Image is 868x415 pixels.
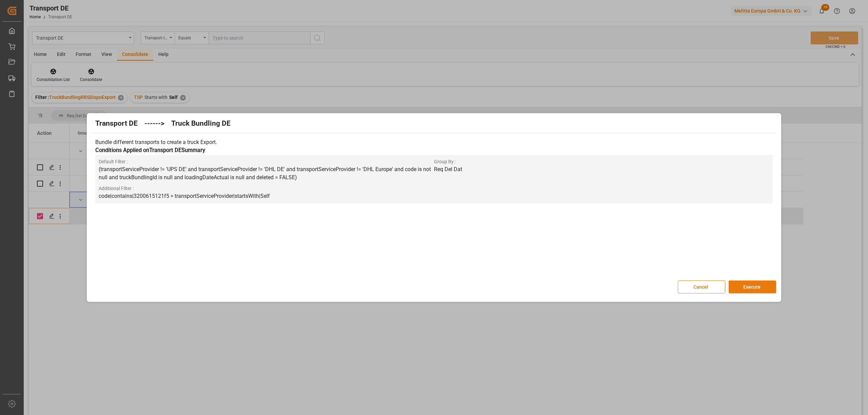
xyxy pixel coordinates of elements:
[95,138,773,146] p: Bundle different transports to create a truck Export.
[99,165,434,182] p: (transportServiceProvider != 'UPS DE' and transportServiceProvider != 'DHL DE' and transportServi...
[99,185,434,192] span: Additional Filter :
[171,118,231,129] h2: Truck Bundling DE
[95,146,773,155] h3: Conditions Applied on Transport DE Summary
[434,165,769,173] p: Req Del Dat
[99,192,434,200] p: code|contains|3200615121f5 > transportServiceProvider|startsWith|Self
[144,118,164,129] h2: ------>
[95,118,138,129] h2: Transport DE
[434,158,769,165] span: Group By :
[678,281,725,293] button: Cancel
[99,158,434,165] span: Default Filter :
[729,281,776,293] button: Execute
